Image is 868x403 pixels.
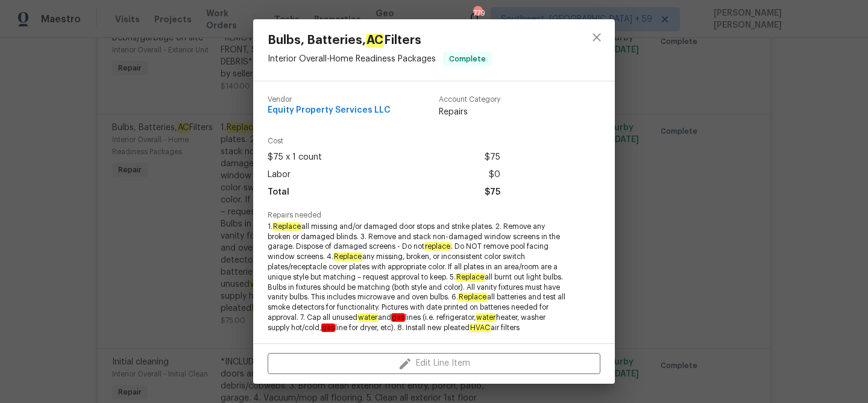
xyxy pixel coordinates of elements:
[473,7,482,19] div: 779
[476,313,496,322] em: water
[268,137,500,145] span: Cost
[268,211,600,219] span: Repairs needed
[268,166,291,184] span: Labor
[470,323,491,332] em: HVAC
[268,96,391,104] span: Vendor
[268,222,567,333] span: 1. all missing and/or damaged door stops and strike plates. 2. Remove any broken or damaged blind...
[391,313,405,322] em: gas
[489,166,500,184] span: $0
[321,323,335,332] em: gas
[268,149,322,166] span: $75 x 1 count
[439,106,500,118] span: Repairs
[582,23,611,52] button: close
[268,106,391,115] span: Equity Property Services LLC
[485,149,500,166] span: $75
[424,242,451,251] em: replace
[268,55,436,63] span: Interior Overall - Home Readiness Packages
[366,34,384,47] em: AC
[268,34,492,47] span: Bulbs, Batteries, Filters
[357,313,378,322] em: water
[272,222,301,231] em: Replace
[485,184,500,201] span: $75
[333,252,362,261] em: Replace
[458,293,487,301] em: Replace
[439,96,500,104] span: Account Category
[444,53,491,65] span: Complete
[268,184,289,201] span: Total
[456,273,485,281] em: Replace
